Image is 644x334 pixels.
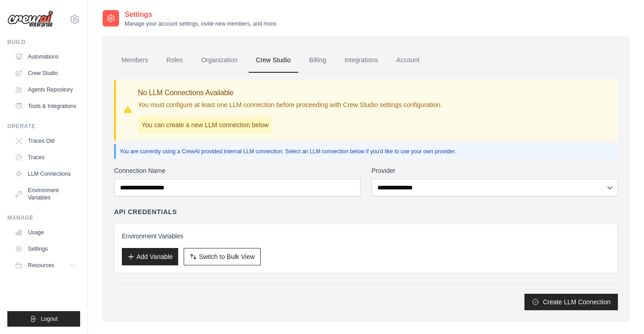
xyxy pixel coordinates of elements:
h4: API Credentials [114,207,177,216]
p: You must configure at least one LLM connection before proceeding with Crew Studio settings config... [138,100,442,109]
a: Crew Studio [11,66,80,81]
a: Environment Variables [11,183,80,205]
h2: Settings [125,9,278,20]
a: Tools & Integrations [11,99,80,113]
div: Build [7,38,80,46]
a: Roles [159,48,190,73]
a: Account [389,48,427,73]
button: Logout [7,311,80,327]
h3: Environment Variables [122,232,610,241]
button: Switch to Bulk View [184,248,261,265]
button: Resources [11,258,80,273]
p: You can create a new LLM connection below [138,117,272,133]
label: Connection Name [114,166,360,175]
a: Traces [11,150,80,165]
a: Members [114,48,155,73]
a: Settings [11,242,80,256]
span: Switch to Bulk View [199,252,255,261]
img: Logo [7,11,53,28]
button: Add Variable [122,248,178,265]
a: LLM Connections [11,167,80,181]
a: Automations [11,49,80,64]
div: Manage [7,214,80,221]
a: Crew Studio [249,48,298,73]
span: Logout [41,315,58,323]
h3: No LLM Connections Available [138,87,442,98]
p: You are currently using a CrewAI provided internal LLM connection. Select an LLM connection below... [120,148,614,155]
div: Operate [7,123,80,130]
button: Create LLM Connection [524,294,618,310]
p: Manage your account settings, invite new members, and more. [125,20,278,27]
span: Resources [28,262,54,269]
a: Billing [302,48,333,73]
a: Usage [11,225,80,240]
a: Organization [194,48,245,73]
label: Provider [371,166,618,175]
a: Integrations [337,48,385,73]
a: Traces Old [11,134,80,148]
a: Agents Repository [11,82,80,97]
